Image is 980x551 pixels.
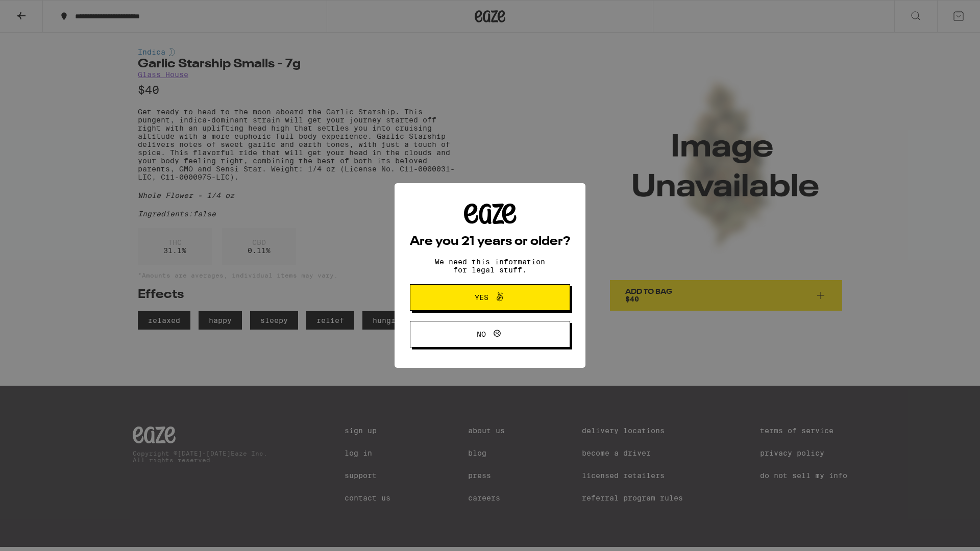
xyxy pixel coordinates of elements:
iframe: Opens a widget where you can find more information [916,520,970,546]
button: Yes [410,284,570,311]
span: No [477,331,486,338]
p: We need this information for legal stuff. [426,258,554,274]
button: No [410,321,570,347]
span: Yes [475,294,488,301]
h2: Are you 21 years or older? [410,236,570,248]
